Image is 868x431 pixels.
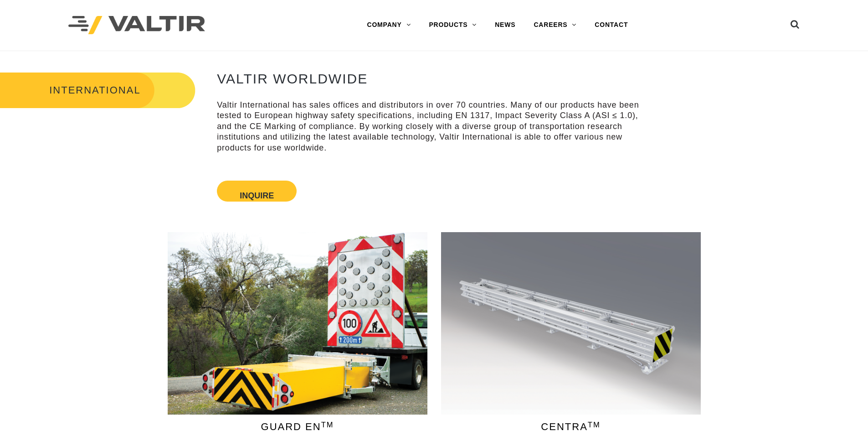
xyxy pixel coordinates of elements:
[586,16,637,34] a: CONTACT
[68,16,205,35] img: Valtir
[217,100,651,153] p: Valtir International has sales offices and distributors in over 70 countries. Many of our product...
[588,421,601,429] sup: TM
[524,16,586,34] a: CAREERS
[358,16,420,34] a: COMPANY
[217,71,651,86] h2: VALTIR WORLDWIDE
[420,16,486,34] a: PRODUCTS
[240,192,274,193] button: Inquire
[486,16,524,34] a: NEWS
[321,421,334,429] sup: TM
